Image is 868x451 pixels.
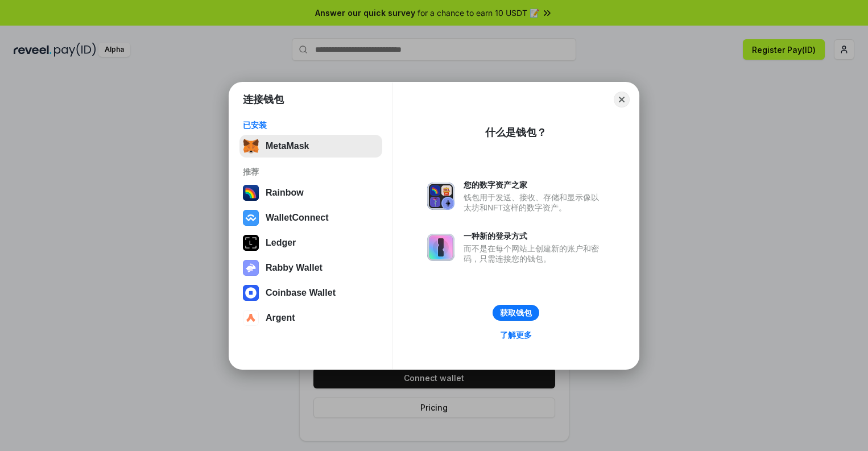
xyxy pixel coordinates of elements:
div: WalletConnect [266,213,329,223]
img: svg+xml,%3Csvg%20width%3D%2228%22%20height%3D%2228%22%20viewBox%3D%220%200%2028%2028%22%20fill%3D... [243,310,259,326]
button: WalletConnect [239,206,382,229]
div: 推荐 [243,167,379,177]
div: 您的数字资产之家 [464,180,605,190]
button: Coinbase Wallet [239,282,382,304]
img: svg+xml,%3Csvg%20width%3D%22120%22%20height%3D%22120%22%20viewBox%3D%220%200%20120%20120%22%20fil... [243,185,259,201]
div: 已安装 [243,120,379,130]
button: Rainbow [239,181,382,204]
img: svg+xml,%3Csvg%20width%3D%2228%22%20height%3D%2228%22%20viewBox%3D%220%200%2028%2028%22%20fill%3D... [243,210,259,226]
div: Ledger [266,238,296,248]
div: 什么是钱包？ [485,126,547,139]
button: MetaMask [239,135,382,158]
button: 获取钱包 [493,305,539,321]
button: Argent [239,307,382,329]
div: Coinbase Wallet [266,288,336,298]
button: Close [614,92,630,107]
div: Rabby Wallet [266,263,323,273]
div: 一种新的登录方式 [464,231,605,241]
div: 而不是在每个网站上创建新的账户和密码，只需连接您的钱包。 [464,243,605,264]
button: Rabby Wallet [239,256,382,279]
a: 了解更多 [493,328,539,342]
img: svg+xml,%3Csvg%20fill%3D%22none%22%20height%3D%2233%22%20viewBox%3D%220%200%2035%2033%22%20width%... [243,138,259,154]
img: svg+xml,%3Csvg%20xmlns%3D%22http%3A%2F%2Fwww.w3.org%2F2000%2Fsvg%22%20fill%3D%22none%22%20viewBox... [243,260,259,276]
div: 钱包用于发送、接收、存储和显示像以太坊和NFT这样的数字资产。 [464,192,605,213]
div: 获取钱包 [500,308,532,318]
img: svg+xml,%3Csvg%20xmlns%3D%22http%3A%2F%2Fwww.w3.org%2F2000%2Fsvg%22%20fill%3D%22none%22%20viewBox... [427,183,454,210]
div: Argent [266,313,295,323]
img: svg+xml,%3Csvg%20xmlns%3D%22http%3A%2F%2Fwww.w3.org%2F2000%2Fsvg%22%20fill%3D%22none%22%20viewBox... [427,234,454,261]
h1: 连接钱包 [243,93,284,106]
img: svg+xml,%3Csvg%20xmlns%3D%22http%3A%2F%2Fwww.w3.org%2F2000%2Fsvg%22%20width%3D%2228%22%20height%3... [243,235,259,251]
div: Rainbow [266,188,304,198]
button: Ledger [239,231,382,254]
img: svg+xml,%3Csvg%20width%3D%2228%22%20height%3D%2228%22%20viewBox%3D%220%200%2028%2028%22%20fill%3D... [243,285,259,301]
div: 了解更多 [500,330,532,340]
div: MetaMask [266,141,309,151]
